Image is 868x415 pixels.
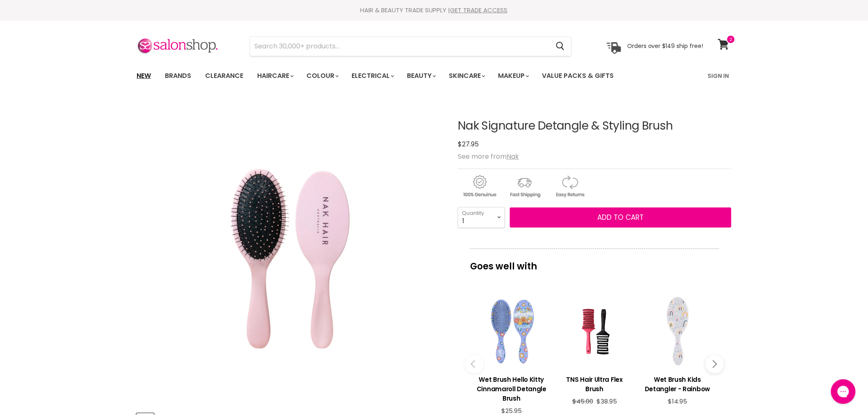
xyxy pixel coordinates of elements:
[474,369,549,407] a: View product:Wet Brush Hello Kitty Cinnamaroll Detangle Brush
[507,152,519,161] a: Nak
[345,67,399,84] a: Electrical
[572,397,593,406] span: $45.00
[130,64,662,88] ul: Main menu
[250,36,571,56] form: Product
[159,67,197,84] a: Brands
[548,174,592,199] img: returns.gif
[126,6,742,14] div: HAIR & BEAUTY TRADE SUPPLY |
[137,99,443,406] div: Nak Signature Detangle & Styling Brush image. Click or Scroll to Zoom.
[458,207,505,228] select: Quantity
[536,67,620,84] a: Value Packs & Gifts
[557,369,632,398] a: View product:TNS Hair Ultra Flex Brush
[458,152,519,161] span: See more from
[251,67,299,84] a: Haircare
[401,67,441,84] a: Beauty
[640,375,715,394] h3: Wet Brush Kids Detangler - Rainbow
[596,397,617,406] span: $38.95
[503,174,546,199] img: shipping.gif
[470,249,719,276] p: Goes well with
[199,67,249,84] a: Clearance
[703,67,734,84] a: Sign In
[130,67,157,84] a: New
[827,376,860,407] iframe: Gorgias live chat messenger
[598,212,644,222] span: Add to cart
[450,6,508,14] a: GET TRADE ACCESS
[443,67,490,84] a: Skincare
[250,37,549,56] input: Search
[492,67,534,84] a: Makeup
[458,120,731,132] h1: Nak Signature Detangle & Styling Brush
[627,42,704,50] p: Orders over $149 ship free!
[126,64,742,88] nav: Main
[300,67,344,84] a: Colour
[510,207,731,228] button: Add to cart
[474,375,549,403] h3: Wet Brush Hello Kitty Cinnamaroll Detangle Brush
[458,174,501,199] img: genuine.gif
[501,406,522,415] span: $25.95
[640,369,715,398] a: View product:Wet Brush Kids Detangler - Rainbow
[458,139,479,149] span: $27.95
[668,397,687,406] span: $14.95
[557,375,632,394] h3: TNS Hair Ultra Flex Brush
[549,37,571,56] button: Search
